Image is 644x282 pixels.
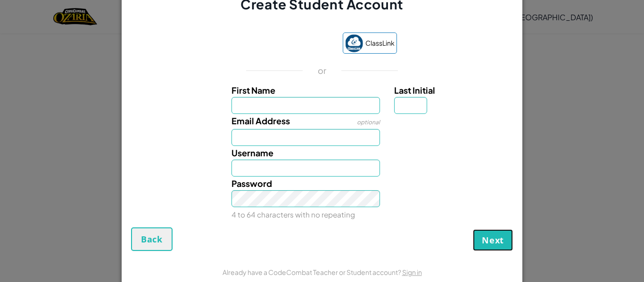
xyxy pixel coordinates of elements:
span: Already have a CodeCombat Teacher or Student account? [223,268,402,276]
span: optional [357,119,380,126]
img: classlink-logo-small.png [345,34,363,52]
p: or [318,65,327,76]
span: First Name [231,85,275,96]
span: ClassLink [365,36,395,50]
span: Password [231,178,272,189]
a: Sign in [402,268,422,276]
span: Back [141,234,163,245]
span: Last Initial [394,85,435,96]
span: Email Address [231,115,290,126]
iframe: Sign in with Google Button [242,34,338,55]
span: Username [231,147,273,158]
span: Next [482,234,504,246]
button: Next [473,229,513,251]
button: Back [131,227,173,251]
small: 4 to 64 characters with no repeating [231,210,355,219]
